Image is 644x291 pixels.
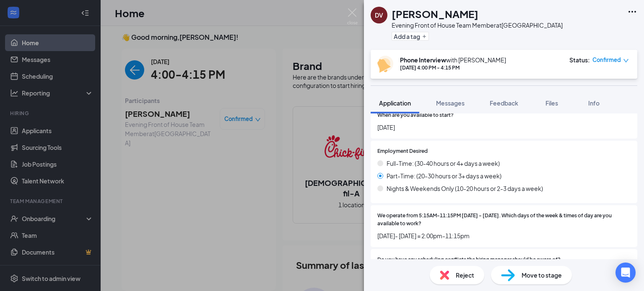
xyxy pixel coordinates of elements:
span: When are you available to start? [377,111,454,119]
div: Status : [569,56,590,64]
span: [DATE]- [DATE] = 2:00pm-11:15pm [377,231,631,240]
div: Open Intercom Messenger [615,263,636,283]
span: Confirmed [592,56,621,64]
span: Feedback [490,99,518,107]
span: Files [545,99,558,107]
div: [DATE] 4:00 PM - 4:15 PM [400,64,506,71]
svg: Plus [422,34,427,39]
span: Full-Time: (30-40 hours or 4+ days a week) [387,159,500,168]
h1: [PERSON_NAME] [392,7,478,21]
span: Reject [456,270,474,280]
div: DV [375,11,383,19]
svg: Ellipses [627,7,637,17]
span: We operate from 5:15AM-11:15PM [DATE] - [DATE]. Which days of the week & times of day are you ava... [377,212,631,228]
span: Part-Time: (20-30 hours or 3+ days a week) [387,171,501,180]
span: down [623,58,629,64]
span: Info [588,99,600,107]
div: with [PERSON_NAME] [400,56,506,64]
span: Employment Desired [377,147,428,155]
span: [DATE] [377,123,631,132]
span: Messages [436,99,465,107]
span: Nights & Weekends Only (10-20 hours or 2-3 days a week) [387,184,543,193]
div: Evening Front of House Team Member at [GEOGRAPHIC_DATA] [392,21,563,29]
button: PlusAdd a tag [392,32,429,41]
span: Application [379,99,411,107]
b: Phone Interview [400,56,446,64]
span: Move to stage [522,270,562,280]
span: Do you have any scheduling conflicts the hiring manager should be aware of? [377,256,561,264]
